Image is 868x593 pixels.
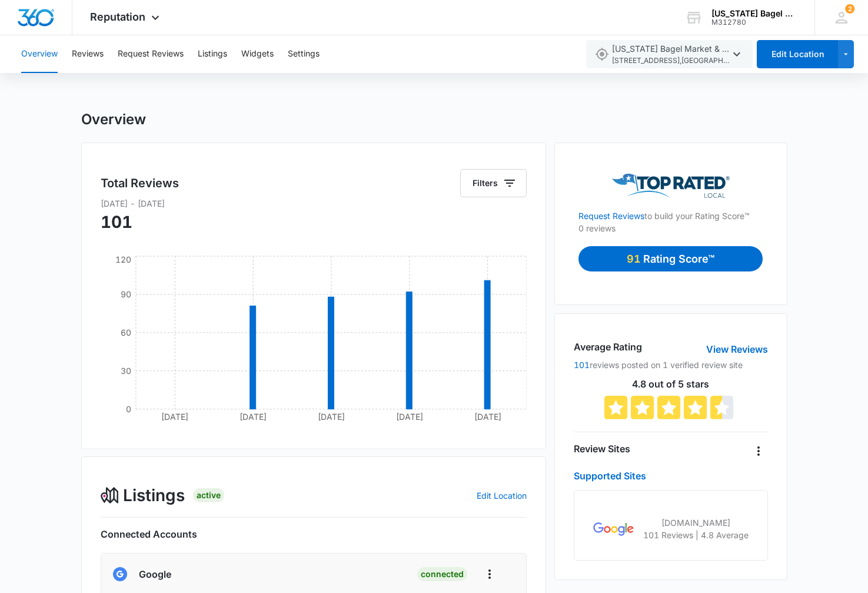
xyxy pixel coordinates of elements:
[90,11,145,23] span: Reputation
[474,412,501,422] tspan: [DATE]
[612,55,730,67] span: [STREET_ADDRESS] , [GEOGRAPHIC_DATA] , CO
[845,4,854,14] div: notifications count
[161,412,188,422] tspan: [DATE]
[578,198,763,222] p: to build your Rating Score™
[139,567,171,581] h6: Google
[118,35,184,73] button: Request Reviews
[318,412,345,422] tspan: [DATE]
[477,491,527,501] a: Edit Location
[749,442,768,461] button: Overflow Menu
[120,289,131,299] tspan: 90
[193,488,224,502] div: Active
[460,169,527,197] button: Filters
[586,40,753,68] button: [US_STATE] Bagel Market & Deli[STREET_ADDRESS],[GEOGRAPHIC_DATA],CO
[241,35,274,73] button: Widgets
[612,42,730,67] span: [US_STATE] Bagel Market & Deli
[574,340,642,354] h4: Average Rating
[574,379,767,389] p: 4.8 out of 5 stars
[711,9,797,18] div: account name
[711,18,797,26] div: account id
[574,359,767,371] p: reviews posted on 1 verified review site
[240,412,267,422] tspan: [DATE]
[125,404,131,414] tspan: 0
[101,197,527,210] p: [DATE] - [DATE]
[417,567,467,581] div: Connected
[706,342,768,356] a: View Reviews
[21,35,58,73] button: Overview
[845,4,854,14] span: 2
[578,222,763,234] p: 0 reviews
[101,174,179,192] h5: Total Reviews
[643,516,749,529] p: [DOMAIN_NAME]
[81,111,146,128] h1: Overview
[574,442,630,456] h4: Review Sites
[627,251,643,267] p: 91
[474,563,505,585] button: Actions
[396,412,423,422] tspan: [DATE]
[574,360,590,370] a: 101
[574,470,646,482] a: Supported Sites
[578,211,644,221] a: Request Reviews
[120,366,131,376] tspan: 30
[101,527,527,541] h6: Connected Accounts
[643,251,714,267] p: Rating Score™
[101,212,132,232] span: 101
[288,35,320,73] button: Settings
[123,483,185,508] span: Listings
[612,174,730,198] img: Top Rated Local Logo
[120,327,131,337] tspan: 60
[757,40,838,68] button: Edit Location
[198,35,227,73] button: Listings
[72,35,104,73] button: Reviews
[115,254,131,264] tspan: 120
[643,529,749,541] p: 101 Reviews | 4.8 Average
